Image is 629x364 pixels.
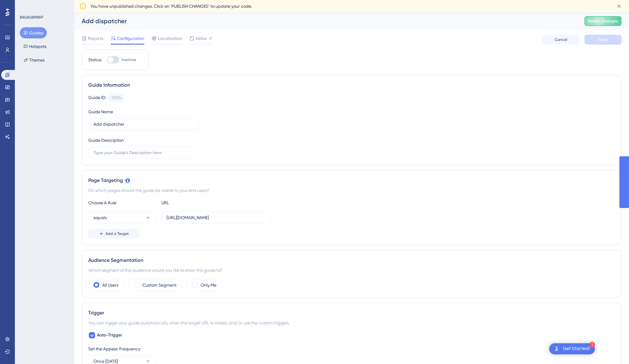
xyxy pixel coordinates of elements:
[542,35,579,45] button: Cancel
[549,343,595,354] div: Open Get Started! checklist, remaining modules: 1
[161,199,229,206] div: URL
[111,95,122,100] div: 151534
[584,35,622,45] button: Save
[167,214,266,221] input: yourwebsite.com/path
[97,331,122,339] span: Auto-Trigger
[82,17,569,25] div: Add dispatcher
[88,94,106,102] div: Guide ID:
[603,340,622,358] iframe: UserGuiding AI Assistant Launcher
[20,15,43,20] div: ENGAGEMENT
[20,41,50,52] button: Hotspots
[102,281,118,289] label: All Users
[88,108,113,115] div: Guide Name
[88,257,615,264] div: Audience Segmentation
[93,214,107,221] span: equals
[88,345,615,353] div: Set the Appear Frequency
[106,231,129,236] span: Add a Target
[584,16,622,26] button: Publish Changes
[88,229,139,239] button: Add a Target
[88,56,102,63] div: Status:
[88,81,615,89] div: Guide Information
[588,19,618,24] span: Publish Changes
[88,319,615,327] div: You can trigger your guide automatically when the target URL is visited, and/or use the custom tr...
[196,35,207,42] span: Editor
[553,345,560,353] img: launcher-image-alternative-text
[88,35,103,42] span: Reports
[158,35,182,42] span: Localization
[589,342,595,347] div: 1
[20,27,47,38] button: Guides
[117,35,144,42] span: Configuration
[88,177,615,184] div: Page Targeting
[88,187,615,194] div: On which pages should the guide be visible to your end users?
[88,199,156,206] div: Choose A Rule
[88,136,124,144] div: Guide Description
[599,37,607,42] span: Save
[201,281,216,289] label: Only Me
[122,57,136,62] span: Inactive
[88,211,156,224] button: equals
[563,345,590,352] div: Get Started!
[555,37,567,42] span: Cancel
[90,2,252,10] span: You have unpublished changes. Click on ‘PUBLISH CHANGES’ to update your code.
[88,266,615,274] div: Which segment of the audience would you like to show this guide to?
[20,54,48,66] button: Themes
[93,149,193,156] input: Type your Guide’s Description here
[93,121,193,128] input: Type your Guide’s Name here
[88,309,615,317] div: Trigger
[142,281,176,289] label: Custom Segment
